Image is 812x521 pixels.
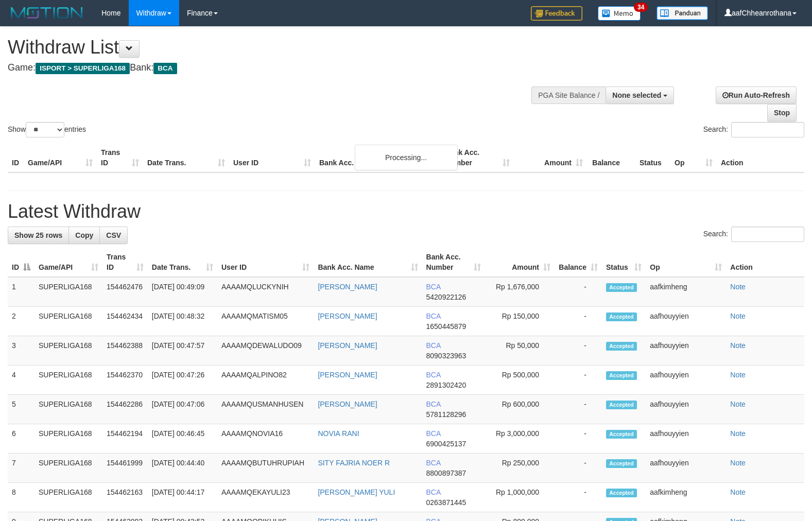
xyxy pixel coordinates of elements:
td: AAAAMQMATISM05 [217,307,314,336]
span: Copy 8090323963 to clipboard [426,352,467,360]
span: Accepted [606,283,637,292]
span: Copy 6900425137 to clipboard [426,440,467,448]
a: SITY FAJRIA NOER R [318,459,390,467]
span: Copy 5781128296 to clipboard [426,410,467,419]
span: BCA [426,459,441,467]
h1: Latest Withdraw [8,201,804,222]
th: Balance: activate to sort column ascending [555,248,602,277]
a: CSV [99,227,128,244]
td: aafkimheng [646,483,726,512]
th: Op: activate to sort column ascending [646,248,726,277]
td: 4 [8,366,34,395]
span: BCA [426,371,441,379]
span: Accepted [606,312,637,321]
td: 154462476 [102,277,148,307]
span: BCA [426,283,441,291]
th: Game/API: activate to sort column ascending [34,248,102,277]
td: aafhouyyien [646,424,726,454]
td: Rp 150,000 [485,307,555,336]
td: 3 [8,336,34,366]
a: Note [730,312,746,320]
td: - [555,277,602,307]
a: [PERSON_NAME] [318,400,377,408]
td: AAAAMQLUCKYNIH [217,277,314,307]
td: SUPERLIGA168 [34,424,102,454]
a: Stop [767,104,797,121]
button: None selected [606,86,674,104]
th: Trans ID: activate to sort column ascending [102,248,148,277]
label: Show entries [8,122,86,137]
span: Accepted [606,459,637,468]
div: Processing... [355,145,458,170]
span: Accepted [606,342,637,351]
td: SUPERLIGA168 [34,454,102,483]
a: Run Auto-Refresh [716,86,797,104]
td: - [555,424,602,454]
td: aafhouyyien [646,336,726,366]
td: SUPERLIGA168 [34,336,102,366]
a: Copy [68,227,100,244]
span: ISPORT > SUPERLIGA168 [36,63,130,74]
select: Showentries [26,122,64,137]
td: aafkimheng [646,277,726,307]
th: Status: activate to sort column ascending [602,248,646,277]
td: Rp 600,000 [485,395,555,424]
td: [DATE] 00:47:57 [148,336,217,366]
a: Note [730,283,746,291]
th: Balance [587,143,635,172]
th: Action [726,248,804,277]
td: - [555,366,602,395]
td: 2 [8,307,34,336]
td: [DATE] 00:47:26 [148,366,217,395]
td: 154461999 [102,454,148,483]
th: Bank Acc. Number: activate to sort column ascending [422,248,486,277]
th: User ID [229,143,315,172]
span: None selected [612,91,661,99]
th: Status [635,143,670,172]
a: [PERSON_NAME] [318,341,377,350]
td: [DATE] 00:44:17 [148,483,217,512]
td: SUPERLIGA168 [34,277,102,307]
td: AAAAMQNOVIA16 [217,424,314,454]
td: 6 [8,424,34,454]
a: NOVIA RANI [318,429,359,438]
th: Date Trans.: activate to sort column ascending [148,248,217,277]
span: CSV [106,231,121,239]
td: [DATE] 00:49:09 [148,277,217,307]
td: SUPERLIGA168 [34,307,102,336]
input: Search: [731,227,804,242]
td: 5 [8,395,34,424]
span: Copy 5420922126 to clipboard [426,293,467,301]
span: Copy 8800897387 to clipboard [426,469,467,477]
td: 7 [8,454,34,483]
img: MOTION_logo.png [8,5,86,21]
label: Search: [703,227,804,242]
td: AAAAMQEKAYULI23 [217,483,314,512]
img: panduan.png [656,6,708,20]
a: [PERSON_NAME] [318,371,377,379]
td: [DATE] 00:46:45 [148,424,217,454]
span: Show 25 rows [14,231,62,239]
span: 34 [634,3,648,12]
span: BCA [426,488,441,496]
td: SUPERLIGA168 [34,366,102,395]
td: [DATE] 00:48:32 [148,307,217,336]
span: Accepted [606,401,637,409]
td: aafhouyyien [646,307,726,336]
td: - [555,454,602,483]
th: Bank Acc. Name: activate to sort column ascending [314,248,422,277]
th: Bank Acc. Number [441,143,514,172]
a: [PERSON_NAME] [318,283,377,291]
td: AAAAMQBUTUHRUPIAH [217,454,314,483]
td: AAAAMQUSMANHUSEN [217,395,314,424]
div: PGA Site Balance / [531,86,606,104]
td: SUPERLIGA168 [34,395,102,424]
span: BCA [426,429,441,438]
td: - [555,336,602,366]
th: Op [670,143,717,172]
td: SUPERLIGA168 [34,483,102,512]
td: [DATE] 00:47:06 [148,395,217,424]
td: 1 [8,277,34,307]
td: Rp 500,000 [485,366,555,395]
td: Rp 250,000 [485,454,555,483]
